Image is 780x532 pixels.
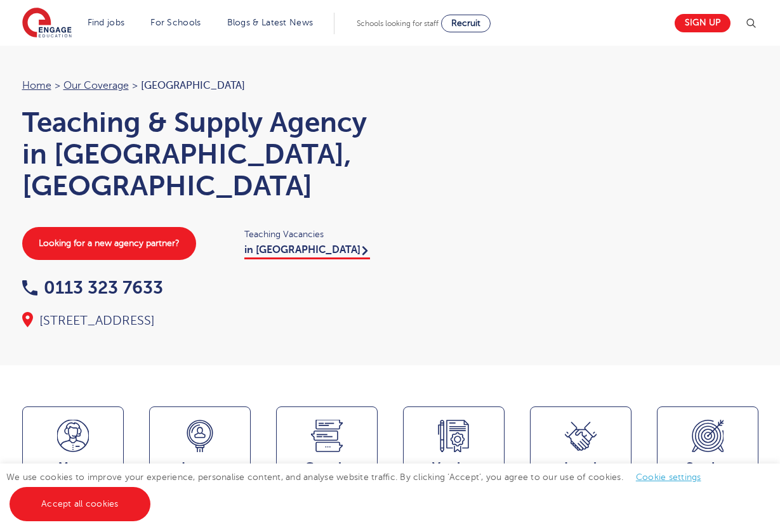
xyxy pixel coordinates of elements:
span: Schools looking for staff [357,19,439,28]
span: Recruit [451,18,480,28]
a: Local Partnerships [530,406,631,509]
a: VettingStandards [403,406,505,509]
a: 0113 323 7633 [22,278,163,297]
span: Vetting Standards [410,460,498,490]
a: Find jobs [88,18,125,27]
nav: breadcrumb [22,77,378,94]
span: Latest Vacancies [156,460,244,490]
a: Our coverage [63,80,129,91]
div: [STREET_ADDRESS] [22,312,378,330]
a: Blogs & Latest News [227,18,314,27]
span: Service Area [664,460,751,490]
a: For Schools [150,18,201,27]
a: Home [22,80,51,91]
a: GoogleReviews [276,406,378,509]
a: Cookie settings [636,472,701,482]
a: in [GEOGRAPHIC_DATA] [244,244,370,259]
img: Engage Education [22,8,72,39]
span: We use cookies to improve your experience, personalise content, and analyse website traffic. By c... [6,472,714,509]
a: Looking for a new agency partner? [22,227,196,260]
span: Meet the team [29,460,117,490]
h1: Teaching & Supply Agency in [GEOGRAPHIC_DATA], [GEOGRAPHIC_DATA] [22,107,378,202]
a: Accept all cookies [10,487,150,521]
a: Sign up [675,14,730,32]
a: Recruit [441,15,491,32]
span: [GEOGRAPHIC_DATA] [141,80,245,91]
span: Teaching Vacancies [244,227,378,242]
a: ServiceArea [657,406,758,509]
span: Local Partnerships [537,460,625,490]
span: > [132,80,138,91]
span: > [55,80,60,91]
span: Google Reviews [283,460,371,490]
a: Meetthe team [22,406,124,509]
a: LatestVacancies [149,406,251,509]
